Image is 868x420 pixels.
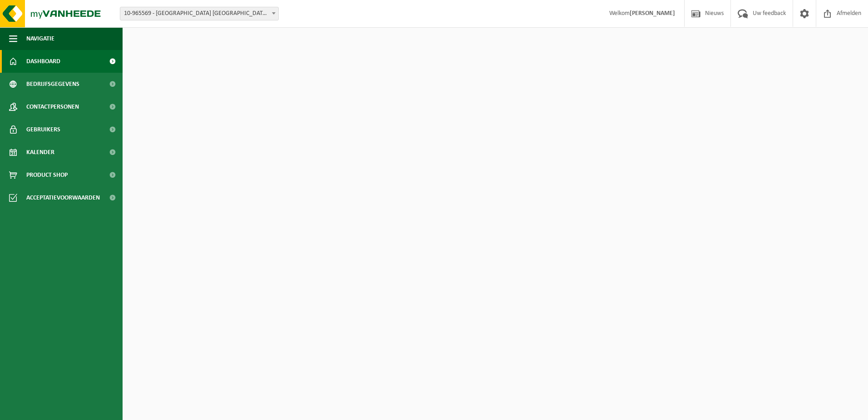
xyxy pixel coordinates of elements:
[120,7,279,20] span: 10-965569 - VAN DER VALK HOTEL PARK LANE ANTWERPEN NV - ANTWERPEN
[120,7,278,20] span: 10-965569 - VAN DER VALK HOTEL PARK LANE ANTWERPEN NV - ANTWERPEN
[26,164,68,186] span: Product Shop
[26,141,54,164] span: Kalender
[26,118,60,141] span: Gebruikers
[26,27,54,50] span: Navigatie
[26,73,79,95] span: Bedrijfsgegevens
[630,10,675,17] strong: [PERSON_NAME]
[26,186,100,209] span: Acceptatievoorwaarden
[26,95,79,118] span: Contactpersonen
[26,50,60,73] span: Dashboard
